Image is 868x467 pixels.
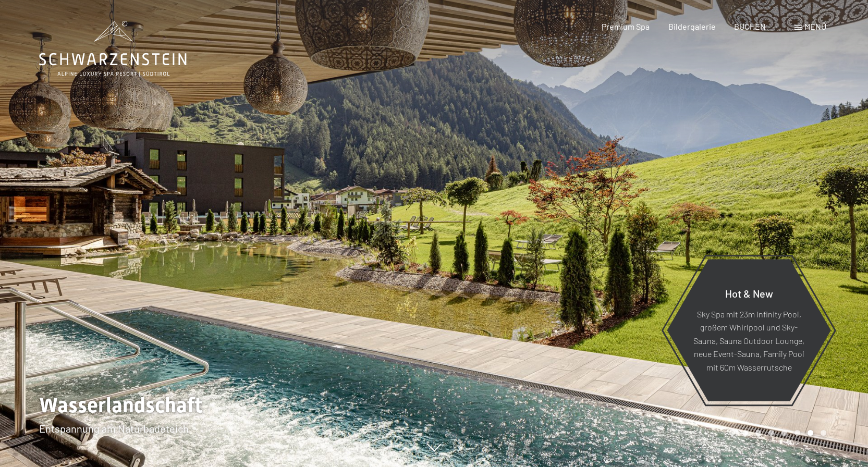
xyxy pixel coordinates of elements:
[808,430,813,436] div: Carousel Page 7 (Current Slide)
[726,430,826,436] div: Carousel Pagination
[742,430,748,436] div: Carousel Page 2
[666,259,832,402] a: Hot & New Sky Spa mit 23m Infinity Pool, großem Whirlpool und Sky-Sauna, Sauna Outdoor Lounge, ne...
[781,430,787,436] div: Carousel Page 5
[602,21,650,31] a: Premium Spa
[804,21,826,31] span: Menü
[729,430,735,436] div: Carousel Page 1
[821,430,826,436] div: Carousel Page 8
[768,430,774,436] div: Carousel Page 4
[755,430,761,436] div: Carousel Page 3
[725,287,773,299] span: Hot & New
[692,307,805,374] p: Sky Spa mit 23m Infinity Pool, großem Whirlpool und Sky-Sauna, Sauna Outdoor Lounge, neue Event-S...
[734,21,766,31] a: BUCHEN
[668,21,716,31] a: Bildergalerie
[794,430,800,436] div: Carousel Page 6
